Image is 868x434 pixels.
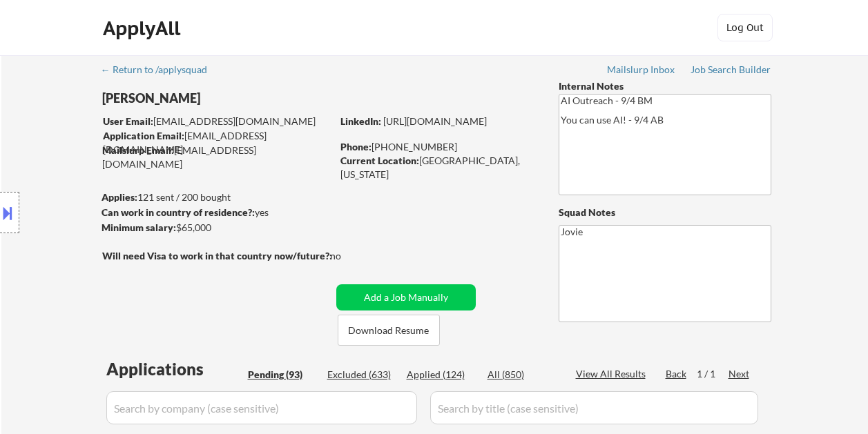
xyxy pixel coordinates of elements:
[340,154,536,181] div: [GEOGRAPHIC_DATA], [US_STATE]
[576,367,650,381] div: View All Results
[327,368,396,382] div: Excluded (633)
[691,64,771,78] a: Job Search Builder
[248,368,317,382] div: Pending (93)
[666,367,688,381] div: Back
[559,206,771,219] div: Squad Notes
[697,367,729,381] div: 1 / 1
[106,361,243,377] div: Applications
[103,17,184,40] div: ApplyAll
[101,64,220,78] a: ← Return to /applysquad
[106,391,417,424] input: Search by company (case sensitive)
[336,284,476,310] button: Add a Job Manually
[340,141,372,152] strong: Phone:
[340,155,419,166] strong: Current Location:
[488,368,557,382] div: All (850)
[101,65,220,75] div: ← Return to /applysquad
[607,64,676,78] a: Mailslurp Inbox
[607,65,676,75] div: Mailslurp Inbox
[430,391,758,424] input: Search by title (case sensitive)
[407,368,476,382] div: Applied (124)
[559,79,771,93] div: Internal Notes
[330,249,369,263] div: no
[383,115,487,127] a: [URL][DOMAIN_NAME]
[340,115,381,127] strong: LinkedIn:
[338,315,440,346] button: Download Resume
[729,367,751,381] div: Next
[717,14,773,41] button: Log Out
[691,65,771,75] div: Job Search Builder
[340,140,536,154] div: [PHONE_NUMBER]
